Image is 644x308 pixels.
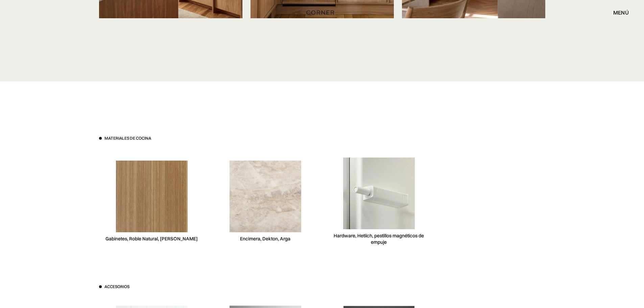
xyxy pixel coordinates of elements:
font: Hardware, Hetiich, pestillos magnéticos de empuje [334,233,424,245]
font: menú [613,9,629,16]
font: Encimera, Dekton, Arga [240,236,290,242]
font: Materiales de cocina [104,136,151,141]
font: Gabinetes, Roble Natural, [PERSON_NAME] [105,236,198,242]
a: hogar [299,8,345,17]
font: Accesorios [104,284,129,289]
div: menú [606,7,629,18]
